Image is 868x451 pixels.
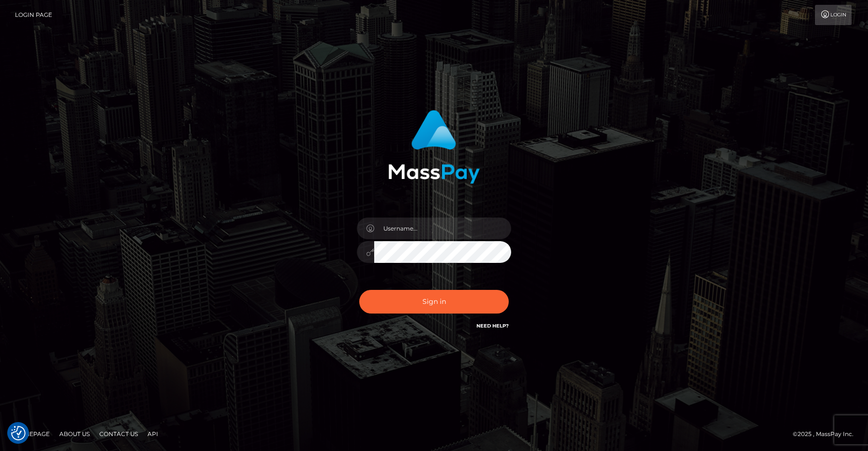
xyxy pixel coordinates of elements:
[11,426,26,440] img: Revisit consent button
[144,426,162,441] a: API
[15,5,52,25] a: Login Page
[11,426,54,441] a: Homepage
[11,426,26,440] button: Consent Preferences
[95,426,142,441] a: Contact Us
[55,426,94,441] a: About Us
[476,323,509,329] a: Need Help?
[815,5,852,25] a: Login
[793,429,861,439] div: © 2025 , MassPay Inc.
[374,218,511,239] input: Username...
[388,110,480,184] img: MassPay Login
[359,290,509,314] button: Sign in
